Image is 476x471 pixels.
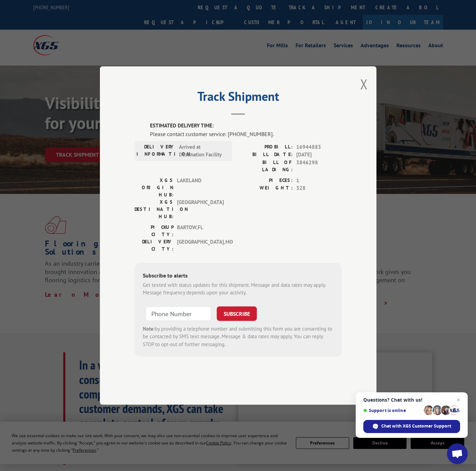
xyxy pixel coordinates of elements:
input: Phone Number [146,306,211,321]
span: BARTOW , FL [177,224,224,238]
span: 3846298 [296,159,342,173]
button: Close modal [360,75,368,93]
span: Questions? Chat with us! [363,397,460,403]
label: PIECES: [238,177,293,185]
label: BILL OF LADING: [238,159,293,173]
strong: Note: [143,325,155,332]
div: Please contact customer service: [PHONE_NUMBER]. [150,130,342,138]
label: DELIVERY INFORMATION: [137,143,176,159]
div: by providing a telephone number and submitting this form you are consenting to be contacted by SM... [143,325,334,349]
label: XGS ORIGIN HUB: [134,177,174,198]
span: 16944883 [296,143,342,151]
label: WEIGHT: [238,184,293,192]
span: Chat with XGS Customer Support [363,420,460,433]
label: PICKUP CITY: [134,224,174,238]
label: PROBILL: [238,143,293,151]
label: ESTIMATED DELIVERY TIME: [150,122,342,130]
div: Subscribe to alerts [143,271,334,281]
span: Support is online [363,408,421,413]
label: XGS DESTINATION HUB: [134,198,174,220]
span: [DATE] [296,151,342,159]
span: [GEOGRAPHIC_DATA] [177,198,224,220]
h2: Track Shipment [134,91,342,105]
button: SUBSCRIBE [217,306,257,321]
span: LAKELAND [177,177,224,198]
a: Open chat [447,443,468,464]
div: Get texted with status updates for this shipment. Message and data rates may apply. Message frequ... [143,281,334,297]
span: Arrived at Destination Facility [179,143,226,159]
label: BILL DATE: [238,151,293,159]
span: 1 [296,177,342,185]
span: [GEOGRAPHIC_DATA] , MO [177,238,224,253]
label: DELIVERY CITY: [134,238,174,253]
span: Chat with XGS Customer Support [381,423,451,429]
span: 328 [296,184,342,192]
